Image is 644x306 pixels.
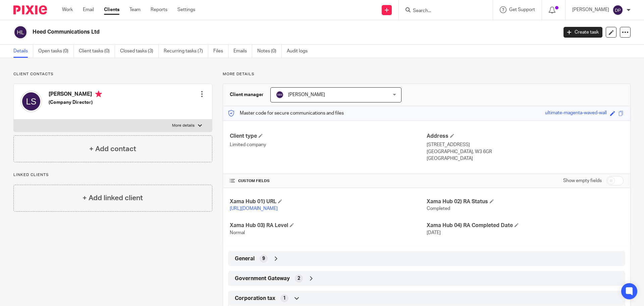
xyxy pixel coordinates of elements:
p: Linked clients [13,172,212,178]
span: 1 [283,295,286,302]
span: Government Gateway [235,275,290,282]
p: Master code for secure communications and files [228,110,344,117]
span: 9 [262,255,265,262]
a: Recurring tasks (7) [164,45,208,58]
h4: Client type [230,133,427,140]
a: Closed tasks (3) [120,45,159,58]
a: Open tasks (0) [38,45,74,58]
img: svg%3E [20,91,42,112]
p: [GEOGRAPHIC_DATA] [427,155,624,162]
a: Work [62,6,73,13]
a: Create task [563,27,602,38]
p: More details [172,123,195,128]
p: [STREET_ADDRESS] [427,141,624,148]
p: More details [223,72,631,77]
span: Normal [230,230,245,235]
a: Emails [233,45,252,58]
a: Client tasks (0) [79,45,115,58]
label: Show empty fields [563,177,602,184]
h4: Address [427,133,624,140]
h5: (Company Director) [49,99,102,106]
a: Reports [151,6,167,13]
h4: Xama Hub 02) RA Status [427,198,624,205]
a: Files [213,45,228,58]
a: Audit logs [287,45,313,58]
a: Notes (0) [257,45,282,58]
img: svg%3E [612,5,623,15]
a: Team [129,6,141,13]
div: ultimate-magenta-waved-wall [545,110,607,117]
h4: + Add contact [89,144,136,154]
span: 2 [298,275,300,282]
span: Corporation tax [235,295,275,302]
span: General [235,255,255,262]
a: Clients [104,6,119,13]
img: Pixie [13,5,47,14]
p: [GEOGRAPHIC_DATA], W3 6GR [427,148,624,155]
span: [PERSON_NAME] [288,92,325,97]
p: Limited company [230,141,427,148]
i: Primary [95,91,102,97]
h4: + Add linked client [83,193,143,203]
a: Settings [177,6,195,13]
input: Search [412,8,473,14]
a: Details [13,45,33,58]
p: Client contacts [13,72,212,77]
h4: Xama Hub 01) URL [230,198,427,205]
a: [URL][DOMAIN_NAME] [230,206,278,211]
img: svg%3E [13,25,28,39]
h3: Client manager [230,91,264,98]
h4: [PERSON_NAME] [49,91,102,99]
h4: Xama Hub 03) RA Level [230,222,427,229]
span: Completed [427,206,450,211]
p: [PERSON_NAME] [572,6,609,13]
img: svg%3E [276,91,284,99]
span: Get Support [509,7,535,12]
h4: Xama Hub 04) RA Completed Date [427,222,624,229]
a: Email [83,6,94,13]
h2: Heed Communications Ltd [33,29,449,36]
span: [DATE] [427,230,441,235]
h4: CUSTOM FIELDS [230,178,427,184]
